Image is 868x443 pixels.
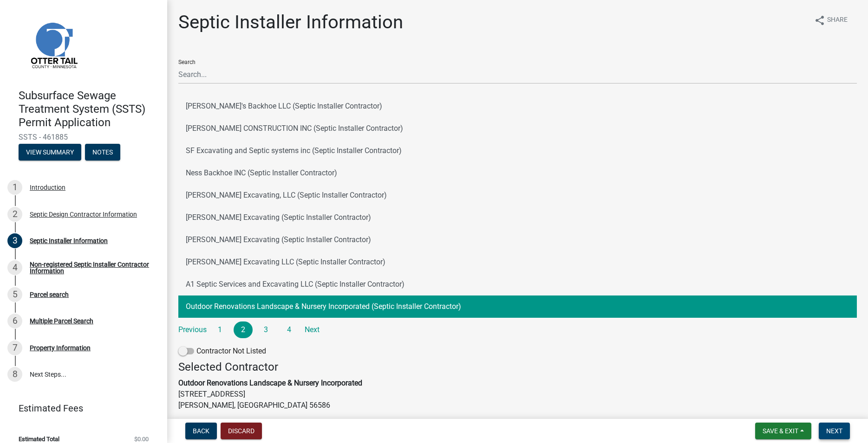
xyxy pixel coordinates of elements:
[178,295,857,318] button: Outdoor Renovations Landscape & Nursery Incorporated (Septic Installer Contractor)
[7,399,152,417] a: Estimated Fees
[280,321,299,338] a: 4
[19,10,88,79] img: Otter Tail County, Minnesota
[7,180,22,195] div: 1
[178,251,857,273] button: [PERSON_NAME] Excavating LLC (Septic Installer Contractor)
[19,436,59,442] span: Estimated Total
[178,206,857,229] button: [PERSON_NAME] Excavating (Septic Installer Contractor)
[819,423,850,439] button: Next
[30,238,108,244] div: Septic Installer Information
[814,15,825,26] i: share
[30,291,69,298] div: Parcel search
[178,273,857,295] button: A1 Septic Services and Excavating LLC (Septic Installer Contractor)
[178,321,207,338] a: Previous
[178,379,362,387] strong: Outdoor Renovations Landscape & Nursery Incorporated
[178,360,857,374] h4: Selected Contractor
[19,149,81,157] wm-modal-confirm: Summary
[7,207,22,222] div: 2
[302,321,322,338] a: Next
[134,436,149,442] span: $0.00
[763,427,798,435] span: Save & Exit
[755,423,811,439] button: Save & Exit
[7,287,22,302] div: 5
[7,233,22,248] div: 3
[807,11,855,29] button: shareShare
[178,184,857,206] button: [PERSON_NAME] Excavating, LLC (Septic Installer Contractor)
[7,367,22,382] div: 8
[30,345,91,351] div: Property Information
[19,144,81,161] button: View Summary
[30,184,65,191] div: Introduction
[19,133,149,141] span: SSTS - 461885
[234,321,253,338] a: 2
[178,117,857,140] button: [PERSON_NAME] CONSTRUCTION INC (Septic Installer Contractor)
[85,144,120,161] button: Notes
[30,211,137,218] div: Septic Design Contractor Information
[178,321,857,338] nav: Page navigation
[19,89,160,129] h4: Subsurface Sewage Treatment System (SSTS) Permit Application
[30,261,152,274] div: Non-registered Septic Installer Contractor Information
[7,340,22,355] div: 7
[7,314,22,328] div: 6
[178,95,857,117] button: [PERSON_NAME]'s Backhoe LLC (Septic Installer Contractor)
[221,423,262,439] button: Discard
[210,321,230,338] a: 1
[193,427,209,435] span: Back
[178,65,857,84] input: Search...
[178,346,266,357] label: Contractor Not Listed
[826,427,842,435] span: Next
[7,260,22,275] div: 4
[178,11,403,33] h1: Septic Installer Information
[827,15,848,26] span: Share
[178,162,857,184] button: Ness Backhoe INC (Septic Installer Contractor)
[85,149,120,157] wm-modal-confirm: Notes
[30,318,93,324] div: Multiple Parcel Search
[256,321,276,338] a: 3
[185,423,217,439] button: Back
[178,140,857,162] button: SF Excavating and Septic systems inc (Septic Installer Contractor)
[178,229,857,251] button: [PERSON_NAME] Excavating (Septic Installer Contractor)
